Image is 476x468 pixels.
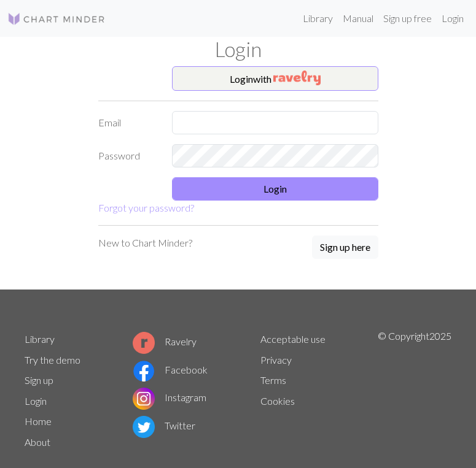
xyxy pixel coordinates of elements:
[133,388,155,410] img: Instagram logo
[7,12,106,26] img: Logo
[25,354,80,366] a: Try the demo
[25,436,50,448] a: About
[378,329,451,453] p: © Copyright 2025
[260,354,292,366] a: Privacy
[133,391,206,403] a: Instagram
[133,420,195,431] a: Twitter
[260,395,295,407] a: Cookies
[298,6,338,31] a: Library
[98,236,192,250] p: New to Chart Minder?
[91,111,165,134] label: Email
[378,6,437,31] a: Sign up free
[312,236,378,260] a: Sign up here
[312,236,378,259] button: Sign up here
[133,332,155,354] img: Ravelry logo
[437,6,469,31] a: Login
[260,333,326,345] a: Acceptable use
[338,6,378,31] a: Manual
[133,416,155,438] img: Twitter logo
[25,415,52,427] a: Home
[25,333,55,345] a: Library
[172,66,378,91] button: Loginwith
[17,37,459,61] h1: Login
[25,395,47,407] a: Login
[91,144,165,167] label: Password
[25,374,53,386] a: Sign up
[133,360,155,382] img: Facebook logo
[98,202,194,213] a: Forgot your password?
[273,71,321,85] img: Ravelry
[172,177,378,201] button: Login
[260,374,286,386] a: Terms
[133,336,197,347] a: Ravelry
[133,364,208,375] a: Facebook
